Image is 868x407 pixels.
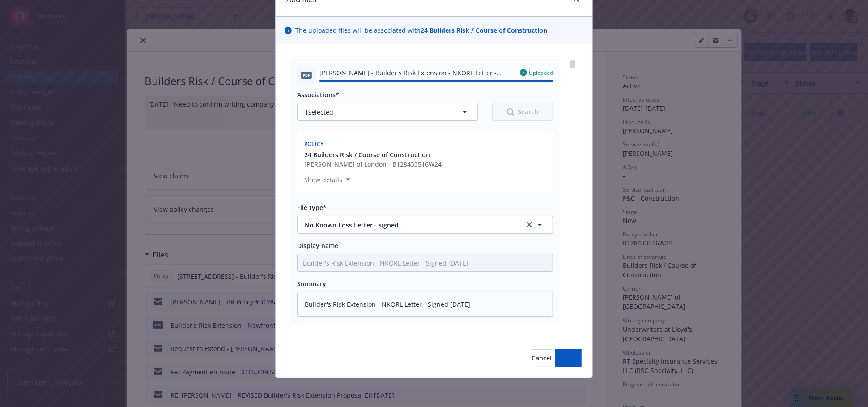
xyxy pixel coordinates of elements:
[298,254,553,271] input: Add display name here...
[555,349,582,367] button: Add files
[555,354,582,362] span: Add files
[532,349,552,367] button: Cancel
[297,292,553,317] textarea: Builder's Risk Extension - NKORL Letter - Signed [DATE]
[297,279,326,288] span: Summary
[532,354,552,362] span: Cancel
